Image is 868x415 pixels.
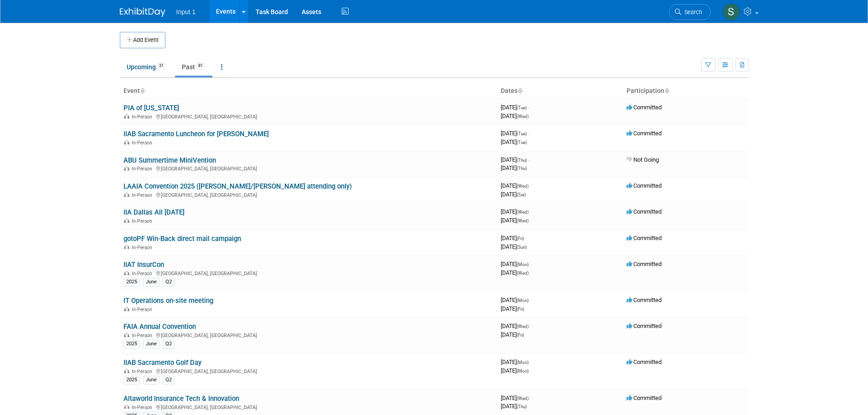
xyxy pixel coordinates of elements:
[123,208,185,216] a: IIA Dallas All [DATE]
[123,235,241,243] a: gotoPF Win-Back direct mail campaign
[501,217,529,224] span: [DATE]
[517,140,527,145] span: (Tue)
[501,305,524,312] span: [DATE]
[501,243,527,250] span: [DATE]
[124,245,129,249] img: In-Person Event
[501,182,531,189] span: [DATE]
[530,359,531,365] span: -
[123,269,493,277] div: [GEOGRAPHIC_DATA], [GEOGRAPHIC_DATA]
[123,104,179,112] a: PIA of [US_STATE]
[517,360,529,365] span: (Mon)
[123,164,493,172] div: [GEOGRAPHIC_DATA], [GEOGRAPHIC_DATA]
[501,138,527,145] span: [DATE]
[528,130,529,137] span: -
[501,113,529,119] span: [DATE]
[517,218,529,223] span: (Wed)
[517,192,526,197] span: (Sat)
[530,323,531,329] span: -
[723,3,740,20] img: Susan Stout
[501,156,529,163] span: [DATE]
[120,8,165,17] img: ExhibitDay
[123,191,493,198] div: [GEOGRAPHIC_DATA], [GEOGRAPHIC_DATA]
[517,166,527,171] span: (Thu)
[501,191,526,198] span: [DATE]
[627,130,662,137] span: Committed
[530,395,531,401] span: -
[140,87,144,94] a: Sort by Event Name
[517,245,527,250] span: (Sun)
[669,4,711,20] a: Search
[143,376,159,384] div: June
[163,278,175,286] div: Q2
[517,324,529,329] span: (Wed)
[123,113,493,120] div: [GEOGRAPHIC_DATA], [GEOGRAPHIC_DATA]
[123,323,196,331] a: FAIA Annual Convention
[123,395,239,403] a: Altaworld Insurance Tech & Innovation
[143,340,159,348] div: June
[528,156,529,163] span: -
[530,261,531,267] span: -
[124,333,129,337] img: In-Person Event
[501,297,531,303] span: [DATE]
[627,323,662,329] span: Committed
[132,114,155,120] span: In-Person
[627,359,662,365] span: Committed
[123,359,201,367] a: IIAB Sacramento Golf Day
[530,208,531,215] span: -
[124,114,129,118] img: In-Person Event
[518,87,522,94] a: Sort by Start Date
[124,166,129,170] img: In-Person Event
[124,271,129,275] img: In-Person Event
[120,32,165,48] button: Add Event
[627,156,659,163] span: Not Going
[132,245,155,251] span: In-Person
[132,271,155,277] span: In-Person
[123,376,140,384] div: 2025
[123,297,213,305] a: IT Operations on-site meeting
[501,403,527,410] span: [DATE]
[530,182,531,189] span: -
[123,278,140,286] div: 2025
[132,166,155,172] span: In-Person
[163,340,175,348] div: Q2
[123,403,493,410] div: [GEOGRAPHIC_DATA], [GEOGRAPHIC_DATA]
[627,395,662,401] span: Committed
[501,104,529,111] span: [DATE]
[627,182,662,189] span: Committed
[195,62,205,69] span: 81
[627,297,662,303] span: Committed
[501,208,531,215] span: [DATE]
[132,307,155,313] span: In-Person
[627,104,662,111] span: Committed
[517,396,529,401] span: (Wed)
[501,164,527,171] span: [DATE]
[501,395,531,401] span: [DATE]
[517,131,527,136] span: (Tue)
[517,307,524,312] span: (Fri)
[123,261,164,269] a: IIAT InsurCon
[124,140,129,144] img: In-Person Event
[124,307,129,311] img: In-Person Event
[501,269,529,276] span: [DATE]
[175,58,212,76] a: Past81
[124,405,129,409] img: In-Person Event
[517,298,529,303] span: (Mon)
[517,369,529,374] span: (Mon)
[627,208,662,215] span: Committed
[517,262,529,267] span: (Mon)
[501,130,529,137] span: [DATE]
[120,83,497,99] th: Event
[124,192,129,197] img: In-Person Event
[176,8,196,15] span: Input 1
[123,331,493,338] div: [GEOGRAPHIC_DATA], [GEOGRAPHIC_DATA]
[681,9,702,15] span: Search
[623,83,749,99] th: Participation
[156,62,166,69] span: 31
[132,218,155,224] span: In-Person
[517,271,529,276] span: (Wed)
[120,58,173,76] a: Upcoming31
[501,261,531,267] span: [DATE]
[517,105,527,110] span: (Tue)
[163,376,175,384] div: Q2
[143,278,159,286] div: June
